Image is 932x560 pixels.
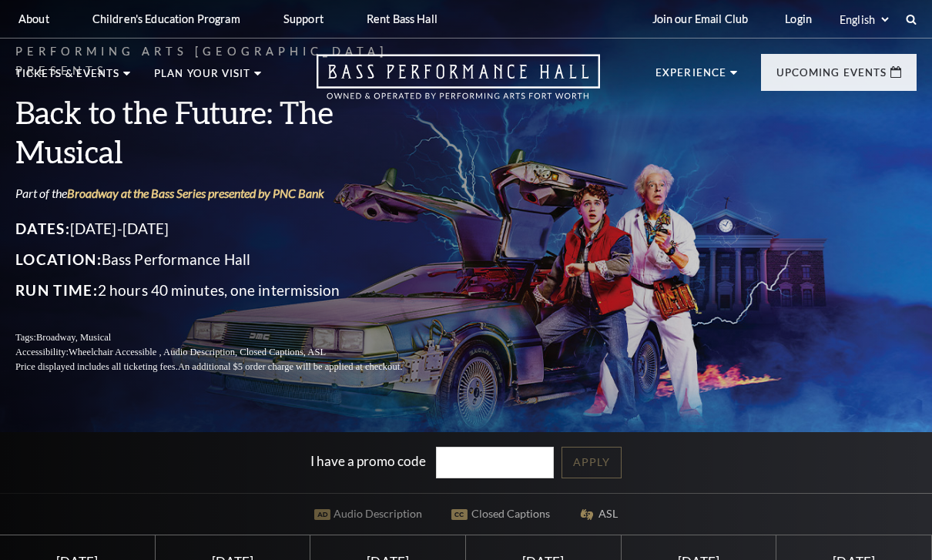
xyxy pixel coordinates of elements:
h3: Back to the Future: The Musical [15,92,439,171]
p: Part of the [15,185,439,202]
select: Select: [836,12,891,27]
p: About [18,12,49,25]
span: Broadway, Musical [36,332,111,343]
span: Location: [15,250,102,268]
p: Bass Performance Hall [15,247,439,272]
p: Price displayed includes all ticketing fees. [15,360,439,374]
span: Run Time: [15,281,98,299]
a: Broadway at the Bass Series presented by PNC Bank [67,186,324,200]
p: Rent Bass Hall [367,12,438,25]
label: I have a promo code [310,453,426,469]
p: 2 hours 40 minutes, one intermission [15,278,439,303]
p: [DATE]-[DATE] [15,216,439,241]
p: Support [283,12,324,25]
p: Plan Your Visit [154,69,250,87]
p: Tickets & Events [15,69,119,87]
p: Upcoming Events [776,68,887,86]
p: Accessibility: [15,345,439,360]
span: Dates: [15,220,70,237]
p: Experience [655,68,726,86]
span: Wheelchair Accessible , Audio Description, Closed Captions, ASL [69,347,326,357]
p: Tags: [15,330,439,345]
span: An additional $5 order charge will be applied at checkout. [178,361,402,372]
p: Children's Education Program [92,12,240,25]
